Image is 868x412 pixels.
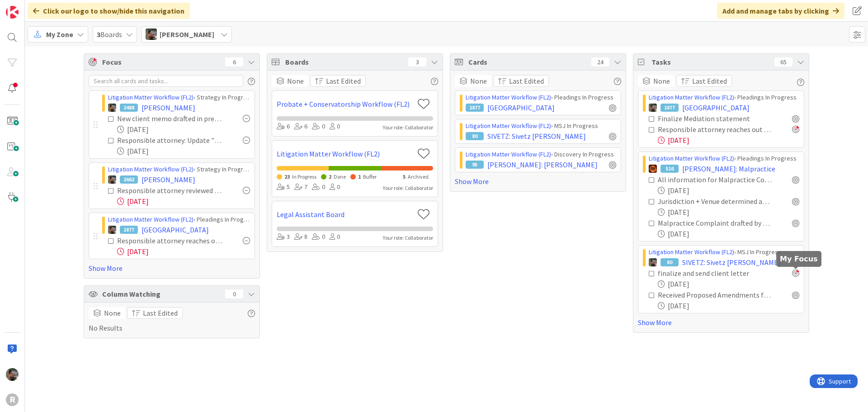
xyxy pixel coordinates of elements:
div: 6 [277,122,290,132]
span: SIVETZ: Sivetz [PERSON_NAME] [682,257,781,268]
span: [GEOGRAPHIC_DATA] [142,224,209,235]
span: Tasks [651,57,770,67]
div: [DATE] [658,185,799,196]
button: Last Edited [310,75,366,87]
a: Litigation Matter Workflow (FL2) [466,122,551,130]
div: 95 [466,161,484,169]
div: 0 [312,232,325,242]
a: Probate + Conservatorship Workflow (FL2) [277,99,414,109]
span: Column Watching [102,289,221,299]
div: Responsible attorney: Update "Next Deadline" field on this card (if applicable) [117,135,223,146]
div: Your role: Collaborator [383,184,433,192]
div: Click our logo to show/hide this navigation [28,3,190,19]
span: Last Edited [143,308,178,318]
div: 6 [225,57,243,66]
span: None [104,308,121,318]
div: › Strategy In Progress [108,165,250,174]
h5: My Focus [780,255,818,263]
span: Last Edited [509,76,544,86]
a: Litigation Matter Workflow (FL2) [108,165,193,173]
div: All information for Malpractice Complaint identified and obtained (beyond demand letter stage) [658,174,772,185]
div: › Pleadings In Progress [649,93,799,102]
span: [PERSON_NAME]: Malpractice [682,163,775,174]
div: New client memo drafted in preparation for client call on 9-5 [117,113,223,124]
span: [GEOGRAPHIC_DATA] [682,102,750,113]
span: In Progress [292,173,316,180]
a: Litigation Matter Workflow (FL2) [108,93,193,101]
div: 0 [312,122,325,132]
div: › Discovery In Progress [466,150,616,159]
span: Archived [408,173,429,180]
div: [DATE] [658,207,799,218]
div: Received Proposed Amendments from opposing counsel [658,289,772,300]
div: R [6,393,19,406]
span: Support [19,1,41,12]
div: 1877 [660,104,679,112]
div: 80 [660,258,679,266]
input: Search all cards and tasks... [89,75,243,87]
a: Show More [89,263,255,274]
div: [DATE] [658,228,799,239]
div: 0 [330,122,340,132]
span: Buffer [363,173,377,180]
a: Litigation Matter Workflow (FL2) [466,93,551,101]
span: Done [334,173,346,180]
span: Boards [97,29,122,40]
span: [PERSON_NAME] [160,29,214,40]
div: [DATE] [117,246,250,257]
img: MW [6,368,19,381]
div: 5 [277,182,290,192]
span: 1 [358,173,361,180]
div: Responsible attorney reaches out to client to review status + memo, preliminary analysis and disc... [658,124,772,135]
img: MW [108,175,116,184]
div: 0 [312,182,325,192]
b: 3 [97,30,100,39]
div: [DATE] [117,124,250,135]
div: 2662 [120,175,138,184]
div: 3 [408,57,426,66]
span: [GEOGRAPHIC_DATA] [487,102,555,113]
div: 1877 [466,104,484,112]
div: 3 [277,232,290,242]
div: [DATE] [658,279,799,289]
div: › Pleadings In Progress [649,154,799,163]
a: Litigation Matter Workflow (FL2) [649,154,734,162]
span: 23 [284,173,290,180]
span: [PERSON_NAME] [142,174,195,185]
div: 65 [774,57,793,66]
img: MW [649,258,657,266]
div: › Pleadings In Progress [108,215,250,224]
span: None [287,76,304,86]
span: [PERSON_NAME]: [PERSON_NAME] [487,159,598,170]
div: Responsible attorney reaches out to client to review status + memo, preliminary analysis and disc... [117,235,223,246]
div: Finalize Mediation statement [658,113,767,124]
div: Your role: Collaborator [383,123,433,132]
div: › Pleadings In Progress [466,93,616,102]
span: Focus [102,57,218,67]
img: MW [146,28,157,40]
a: Litigation Matter Workflow (FL2) [108,215,193,223]
div: 24 [591,57,609,66]
span: 5 [403,173,406,180]
span: Boards [285,57,404,67]
div: finalize and send client letter [658,268,767,279]
button: Last Edited [676,75,732,87]
img: MW [108,226,116,234]
button: Last Edited [493,75,549,87]
div: 2488 [120,104,138,112]
span: Last Edited [692,76,727,86]
div: › MSJ In Progress [466,121,616,131]
div: 0 [225,289,243,298]
div: › MSJ In Progress [649,247,799,257]
img: TR [649,165,657,173]
div: No Results [89,307,255,333]
a: Litigation Matter Workflow (FL2) [649,248,734,256]
div: [DATE] [658,300,799,311]
img: MW [649,104,657,112]
div: 0 [330,232,340,242]
span: Cards [468,57,587,67]
div: Your role: Collaborator [383,234,433,242]
a: Litigation Matter Workflow (FL2) [466,150,551,158]
div: 7 [294,182,307,192]
span: 2 [329,173,331,180]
